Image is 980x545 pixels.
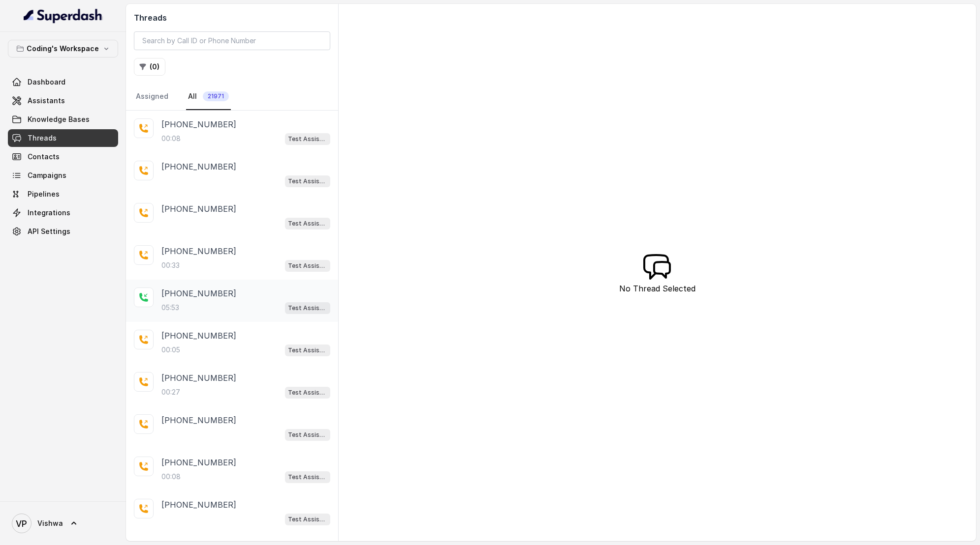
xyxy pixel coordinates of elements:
input: Search by Call ID or Phone Number [134,31,330,50]
span: Knowledge Bases [28,115,90,124]
span: Dashboard [28,77,65,87]
p: [PHONE_NUMBER] [161,245,236,257]
a: Pipelines [8,185,118,203]
a: Contacts [8,148,118,166]
a: Campaigns [8,167,118,184]
p: Test Assistant-3 [288,515,327,524]
button: (0) [134,58,165,76]
a: Threads [8,129,118,147]
p: Test Assistant-3 [288,176,327,186]
img: light.svg [24,8,103,24]
span: API Settings [28,227,70,236]
p: Test Assistant- 2 [288,472,327,482]
span: Integrations [28,208,70,218]
a: Dashboard [8,73,118,91]
a: Assistants [8,92,118,110]
p: Test Assistant- 2 [288,261,327,271]
span: Vishwa [37,518,63,528]
p: 00:05 [161,345,180,355]
p: Test Assistant-3 [288,219,327,229]
h2: Threads [134,12,330,24]
p: 00:27 [161,387,180,397]
text: VP [16,518,28,529]
span: Contacts [28,152,60,162]
p: 00:08 [161,472,181,482]
p: [PHONE_NUMBER] [161,372,236,384]
p: 00:08 [161,134,181,143]
span: Threads [28,133,57,143]
a: Vishwa [8,510,118,537]
p: Test Assistant- 2 [288,345,327,355]
p: 00:33 [161,260,180,270]
p: [PHONE_NUMBER] [161,414,236,426]
span: Assistants [28,96,65,106]
p: Test Assistant- 2 [288,303,327,313]
a: Integrations [8,204,118,222]
p: [PHONE_NUMBER] [161,457,236,468]
p: Test Assistant- 2 [288,388,327,398]
p: [PHONE_NUMBER] [161,161,236,172]
p: [PHONE_NUMBER] [161,499,236,511]
p: Coding's Workspace [27,43,99,55]
p: [PHONE_NUMBER] [161,330,236,342]
span: Campaigns [28,171,66,180]
p: No Thread Selected [619,283,695,294]
p: 05:53 [161,303,179,313]
nav: Tabs [134,84,330,110]
p: Test Assistant-3 [288,430,327,440]
p: [PHONE_NUMBER] [161,118,236,130]
a: Assigned [134,84,170,110]
a: API Settings [8,223,118,240]
a: All21971 [186,84,231,110]
p: [PHONE_NUMBER] [161,203,236,215]
p: Test Assistant-3 [288,134,327,144]
a: Knowledge Bases [8,111,118,128]
p: [PHONE_NUMBER] [161,287,236,299]
button: Coding's Workspace [8,40,118,57]
span: Pipelines [28,189,60,199]
span: 21971 [203,91,229,101]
